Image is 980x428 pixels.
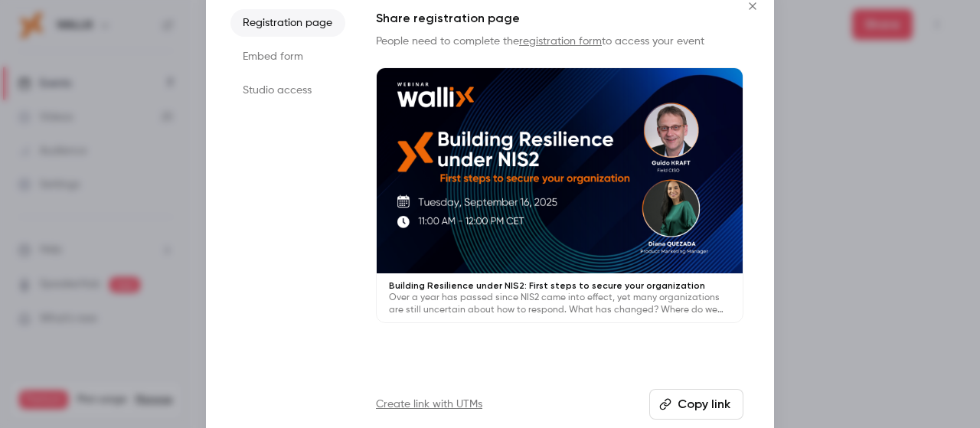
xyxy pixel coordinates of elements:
[519,36,602,47] a: registration form
[230,77,345,104] li: Studio access
[649,389,743,420] button: Copy link
[376,9,743,28] h1: Share registration page
[389,292,730,316] p: Over a year has passed since NIS2 came into effect, yet many organizations are still uncertain ab...
[230,9,345,37] li: Registration page
[376,34,743,49] p: People need to complete the to access your event
[376,67,743,324] a: Building Resilience under NIS2: First steps to secure your organizationOver a year has passed sin...
[389,279,730,292] p: Building Resilience under NIS2: First steps to secure your organization
[230,43,345,70] li: Embed form
[376,397,482,412] a: Create link with UTMs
